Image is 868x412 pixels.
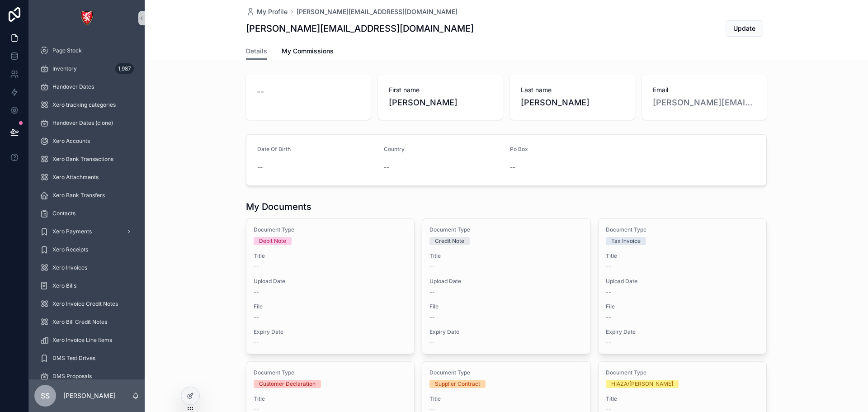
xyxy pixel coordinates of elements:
a: Handover Dates [34,79,139,95]
span: Xero Receipts [52,246,88,253]
span: -- [429,339,435,346]
span: Title [429,252,583,260]
div: Tax Invoice [611,237,641,245]
span: Country [384,146,405,152]
span: -- [606,339,611,346]
span: Upload Date [254,278,407,285]
span: Document Type [606,369,759,376]
a: Xero Receipts [34,242,139,258]
span: File [254,303,407,310]
span: DMS Proposals [52,373,92,380]
span: Xero Bills [52,282,76,289]
div: Supplier Contract [435,380,480,388]
h1: [PERSON_NAME][EMAIL_ADDRESS][DOMAIN_NAME] [246,22,474,35]
span: Xero Bill Credit Notes [52,318,107,326]
span: Inventory [52,65,77,72]
span: Document Type [429,226,583,233]
div: scrollable content [29,36,145,379]
span: Xero Bank Transactions [52,156,113,163]
a: Xero Bank Transfers [34,187,139,204]
img: App logo [80,11,94,25]
span: My Profile [257,7,288,16]
span: Xero tracking categories [52,101,116,109]
span: Last name [521,85,624,95]
a: My Commissions [282,43,334,61]
div: Credit Note [435,237,464,245]
a: Inventory1,987 [34,61,139,77]
span: Xero Bank Transfers [52,192,105,199]
span: Document Type [254,226,407,233]
span: -- [429,263,435,270]
span: [PERSON_NAME] [389,96,492,109]
span: Upload Date [429,278,583,285]
a: Xero Invoice Credit Notes [34,296,139,312]
span: [PERSON_NAME] [521,96,624,109]
span: -- [429,314,435,321]
span: -- [257,163,263,172]
span: Upload Date [606,278,759,285]
span: Email [653,85,756,95]
div: 1,987 [115,63,134,74]
span: -- [254,314,259,321]
span: Xero Attachments [52,174,99,181]
span: SS [41,390,50,401]
a: DMS Proposals [34,368,139,384]
a: Xero tracking categories [34,97,139,113]
span: Title [606,395,759,403]
a: Xero Invoice Line Items [34,332,139,348]
span: -- [254,339,259,346]
a: DMS Test Drives [34,350,139,366]
a: Xero Bank Transactions [34,151,139,167]
span: Date Of Birth [257,146,291,152]
span: File [429,303,583,310]
span: Update [733,24,755,33]
span: -- [510,163,515,172]
span: Expiry Date [254,328,407,336]
span: -- [429,289,435,296]
span: DMS Test Drives [52,355,95,362]
span: -- [384,163,389,172]
span: Document Type [254,369,407,376]
a: Xero Bills [34,278,139,294]
div: HIAZA/[PERSON_NAME] [611,380,673,388]
span: Expiry Date [606,328,759,336]
span: [PERSON_NAME][EMAIL_ADDRESS][DOMAIN_NAME] [297,7,458,16]
span: Contacts [52,210,75,217]
h1: My Documents [246,200,311,213]
span: Details [246,47,267,56]
a: Contacts [34,205,139,222]
span: Expiry Date [429,328,583,336]
span: -- [254,263,259,270]
span: -- [606,263,611,270]
span: -- [606,289,611,296]
a: Xero Bill Credit Notes [34,314,139,330]
span: Handover Dates [52,83,94,90]
span: Xero Invoice Line Items [52,336,112,344]
span: -- [254,289,259,296]
span: Xero Invoices [52,264,87,271]
span: Xero Invoice Credit Notes [52,300,118,308]
span: Document Type [429,369,583,376]
span: Title [254,252,407,260]
a: Xero Accounts [34,133,139,149]
a: Xero Attachments [34,169,139,185]
a: Page Stock [34,43,139,59]
span: -- [257,85,264,98]
button: Update [726,20,763,37]
span: Handover Dates (clone) [52,119,113,127]
p: [PERSON_NAME] [63,391,115,400]
a: Details [246,43,267,60]
span: Title [606,252,759,260]
a: Handover Dates (clone) [34,115,139,131]
a: Xero Payments [34,223,139,240]
a: Xero Invoices [34,260,139,276]
div: Debit Note [259,237,286,245]
span: Title [254,395,407,403]
a: My Profile [246,7,288,16]
span: File [606,303,759,310]
span: First name [389,85,492,95]
div: Customer Declaration [259,380,316,388]
span: Po Box [510,146,528,152]
span: Page Stock [52,47,82,54]
span: Xero Payments [52,228,92,235]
